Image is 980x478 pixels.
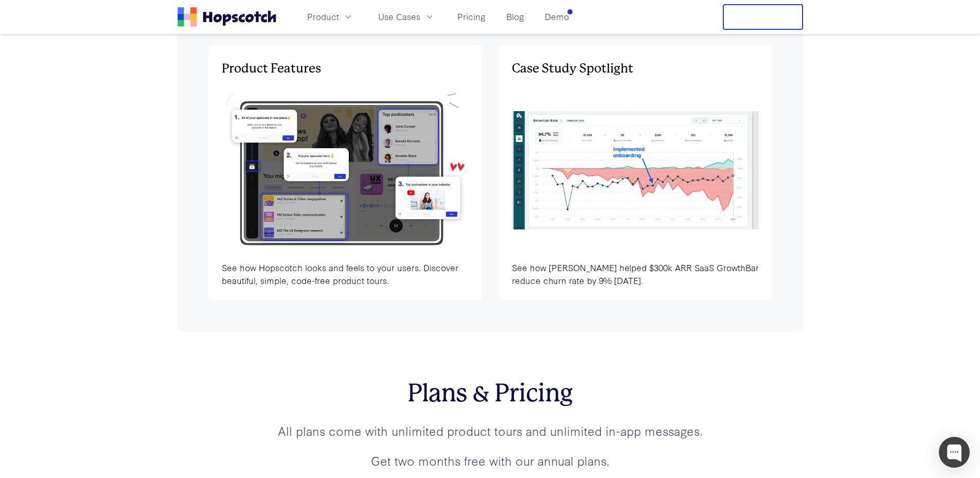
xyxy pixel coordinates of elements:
p: See how Hopscotch looks and feels to your users. Discover beautiful, simple, code-free product to... [222,261,469,287]
h2: Plans & Pricing [177,379,803,409]
a: Demo [541,8,573,25]
span: Use Cases [378,10,420,23]
a: Blog [502,8,528,25]
button: Use Cases [372,8,441,25]
img: Product Features [222,87,469,253]
a: Product FeaturesSee how Hopscotch looks and feels to your users. Discover beautiful, simple, code... [208,45,482,300]
p: All plans come with unlimited product tours and unlimited in-app messages. [177,422,803,440]
button: Product [301,8,360,25]
h3: Product Features [222,58,469,79]
p: Get two months free with our annual plans. [177,452,803,470]
p: See how [PERSON_NAME] helped $300k ARR SaaS GrowthBar reduce churn rate by 9% [DATE]. [512,261,759,287]
span: Product [307,10,339,23]
img: Product Features [512,111,759,229]
a: Case Study SpotlightSee how [PERSON_NAME] helped $300k ARR SaaS GrowthBar reduce churn rate by 9%... [498,45,772,300]
button: Free Trial [723,4,803,30]
a: Pricing [453,8,490,25]
h3: Case Study Spotlight [512,58,759,79]
a: Home [177,7,276,27]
